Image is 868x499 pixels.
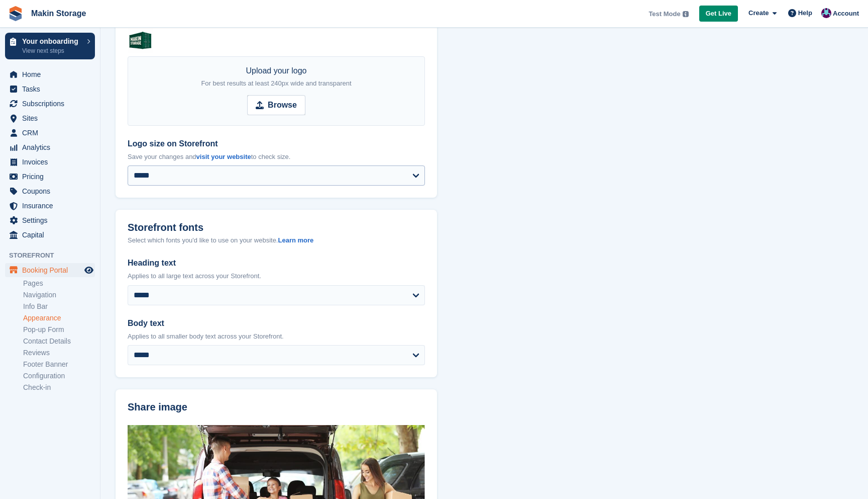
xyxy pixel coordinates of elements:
[128,235,425,245] div: Select which fonts you'd like to use on your website.
[128,257,425,269] label: Heading text
[128,401,425,413] h2: Share image
[22,263,82,277] span: Booking Portal
[22,155,82,169] span: Invoices
[201,65,351,89] div: Upload your logo
[9,251,100,261] span: Storefront
[5,228,95,242] a: menu
[833,9,859,19] span: Account
[128,28,153,53] img: MAIN%20LOGO%201%20.png
[5,126,95,140] a: menu
[23,360,95,369] a: Footer Banner
[22,170,82,184] span: Pricing
[22,184,82,198] span: Coupons
[268,99,297,111] strong: Browse
[23,302,95,311] a: Info Bar
[798,8,812,18] span: Help
[247,95,305,115] input: Browse
[196,153,251,160] a: visit your website
[22,140,82,154] span: Analytics
[683,11,689,17] img: icon-info-grey-7440780725fd019a000dd9b08b2336e03edf1995a4989e88bcd33f0948082b44.svg
[22,46,82,55] p: View next steps
[201,79,351,87] span: For best results at least 240px wide and transparent
[128,271,425,281] p: Applies to all large text across your Storefront.
[22,38,82,45] p: Your onboarding
[128,138,425,150] label: Logo size on Storefront
[5,184,95,198] a: menu
[23,337,95,346] a: Contact Details
[27,5,90,22] a: Makin Storage
[22,213,82,227] span: Settings
[648,9,680,19] span: Test Mode
[22,199,82,213] span: Insurance
[128,331,425,342] p: Applies to all smaller body text across your Storefront.
[22,82,82,96] span: Tasks
[23,290,95,300] a: Navigation
[748,8,769,18] span: Create
[23,325,95,335] a: Pop-up Form
[8,6,23,21] img: stora-icon-8386f47178a22dfd0bd8f6a31ec36ba5ce8667c1dd55bd0f319d3a0aa187defe.svg
[128,152,425,162] p: Save your changes and to check size.
[23,279,95,288] a: Pages
[5,263,95,277] a: menu
[22,97,82,111] span: Subscriptions
[22,67,82,81] span: Home
[23,383,95,392] a: Check-in
[821,8,831,18] img: Chris Patel
[5,33,95,59] a: Your onboarding View next steps
[5,140,95,154] a: menu
[5,199,95,213] a: menu
[5,67,95,81] a: menu
[5,82,95,96] a: menu
[22,126,82,140] span: CRM
[128,317,425,329] label: Body text
[23,348,95,358] a: Reviews
[706,9,731,19] span: Get Live
[128,222,203,233] h2: Storefront fonts
[278,236,313,244] a: Learn more
[5,155,95,169] a: menu
[23,313,95,323] a: Appearance
[5,97,95,111] a: menu
[22,111,82,125] span: Sites
[23,371,95,381] a: Configuration
[5,111,95,125] a: menu
[83,264,95,276] a: Preview store
[5,213,95,227] a: menu
[22,228,82,242] span: Capital
[699,6,738,22] a: Get Live
[5,170,95,184] a: menu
